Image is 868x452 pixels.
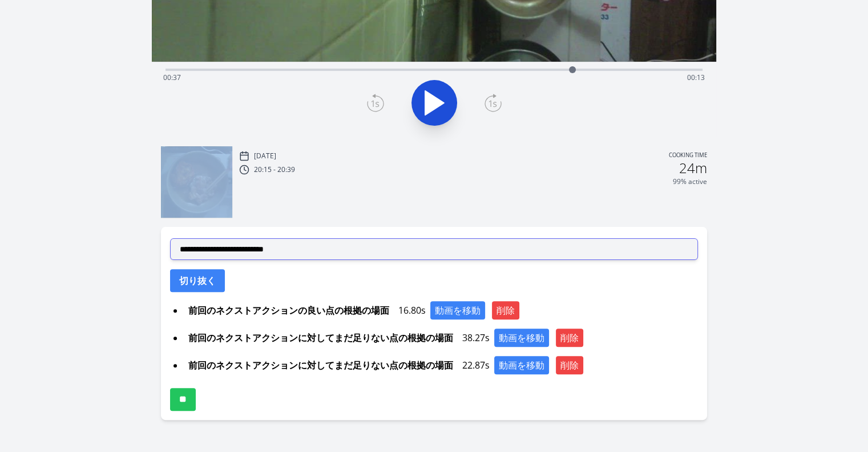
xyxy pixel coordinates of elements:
[687,73,705,82] span: 00:13
[556,329,583,347] button: 削除
[184,356,698,374] div: 22.87s
[679,161,707,175] h2: 24m
[184,329,698,347] div: 38.27s
[494,356,549,374] button: 動画を移動
[494,329,549,347] button: 動画を移動
[184,356,458,374] span: 前回のネクストアクションに対してまだ足りない点の根拠の場面
[184,301,698,319] div: 16.80s
[254,151,276,161] p: [DATE]
[163,73,181,82] span: 00:37
[492,301,519,319] button: 削除
[556,356,583,374] button: 削除
[669,151,707,161] p: Cooking time
[161,146,232,218] img: 250812111558_thumb.jpeg
[170,269,225,292] button: 切り抜く
[184,301,394,319] span: 前回のネクストアクションの良い点の根拠の場面
[673,177,707,186] p: 99% active
[184,329,458,347] span: 前回のネクストアクションに対してまだ足りない点の根拠の場面
[254,165,295,174] p: 20:15 - 20:39
[430,301,485,319] button: 動画を移動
